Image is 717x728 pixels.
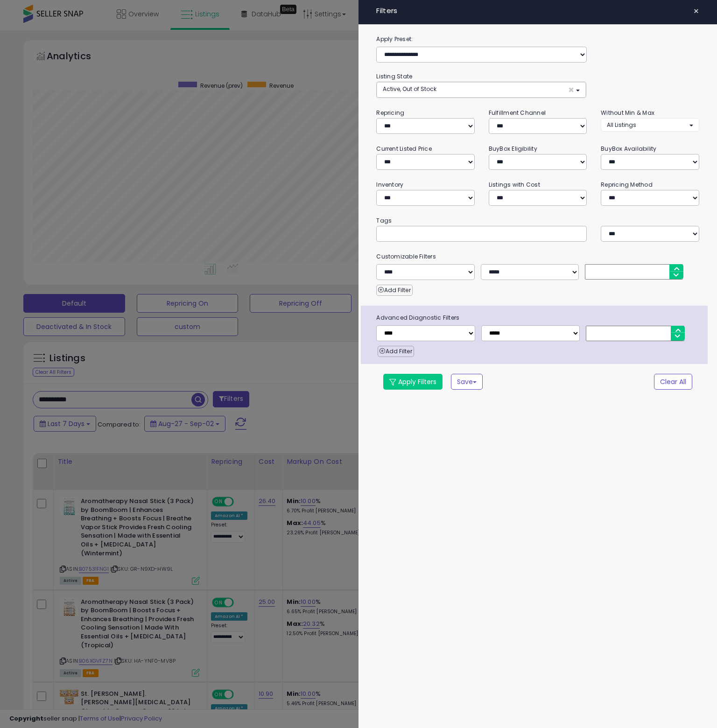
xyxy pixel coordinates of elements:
small: Repricing [376,109,404,117]
label: Apply Preset: [369,34,706,44]
span: All Listings [607,121,636,129]
button: Active, Out of Stock × [377,82,585,98]
span: × [568,85,574,95]
small: Current Listed Price [376,145,431,153]
small: Inventory [376,181,403,189]
small: Listings with Cost [489,181,540,189]
small: Repricing Method [601,181,653,189]
button: Add Filter [378,346,414,357]
button: × [689,5,703,18]
span: × [693,5,699,18]
small: Fulfillment Channel [489,109,546,117]
small: BuyBox Availability [601,145,656,153]
button: Save [451,374,483,390]
small: BuyBox Eligibility [489,145,537,153]
h4: Filters [376,7,699,15]
button: Clear All [654,374,692,390]
small: Customizable Filters [369,252,706,262]
span: Active, Out of Stock [383,85,436,93]
button: Apply Filters [383,374,443,390]
span: Advanced Diagnostic Filters [369,313,707,323]
small: Without Min & Max [601,109,654,117]
small: Listing State [376,72,412,80]
button: All Listings [601,118,699,132]
small: Tags [369,216,706,226]
button: Add Filter [376,285,412,296]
